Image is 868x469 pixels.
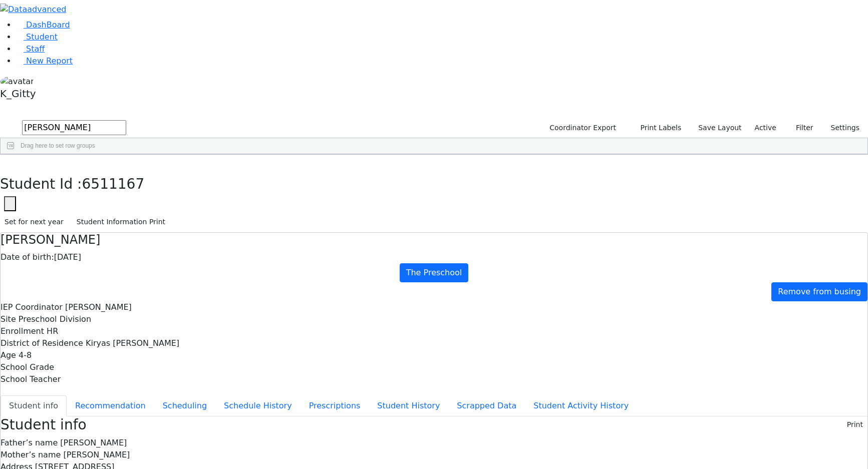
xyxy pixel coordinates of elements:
span: Kiryas [PERSON_NAME] [86,338,179,348]
label: Date of birth: [1,251,54,263]
label: School Teacher [1,373,61,385]
button: Prescriptions [301,395,369,416]
span: 6511167 [82,176,145,192]
label: Active [750,120,781,136]
button: Student History [369,395,448,416]
span: DashBoard [26,20,70,30]
button: Settings [818,120,864,136]
label: School Grade [1,361,54,373]
span: Remove from busing [778,287,861,296]
label: Enrollment [1,325,44,337]
a: The Preschool [400,263,469,282]
span: Student [26,32,58,42]
span: Staff [26,44,45,54]
label: Father’s name [1,437,58,449]
input: Search [22,120,126,135]
label: District of Residence [1,337,83,349]
button: Scrapped Data [448,395,525,416]
span: HR [47,326,58,336]
button: Student Activity History [525,395,637,416]
div: [DATE] [1,251,867,263]
span: 4-8 [19,350,32,360]
a: Staff [16,44,45,54]
span: New Report [26,56,73,66]
h4: [PERSON_NAME] [1,233,867,247]
button: Print Labels [629,120,686,136]
span: [PERSON_NAME] [60,438,127,447]
a: Remove from busing [771,282,867,301]
button: Student info [1,395,67,416]
label: Mother’s name [1,449,61,461]
a: New Report [16,56,73,66]
label: IEP Coordinator [1,301,63,313]
span: Preschool Division [19,314,91,324]
button: Scheduling [154,395,215,416]
a: Student [16,32,58,42]
button: Student Information Print [72,214,170,230]
button: Schedule History [215,395,301,416]
label: Site [1,313,16,325]
label: Age [1,349,16,361]
button: Save Layout [694,120,746,136]
span: [PERSON_NAME] [65,302,132,312]
a: DashBoard [16,20,70,30]
span: Drag here to set row groups [21,142,95,149]
button: Recommendation [67,395,154,416]
h3: Student info [1,416,87,433]
span: [PERSON_NAME] [63,450,130,459]
button: Print [842,417,867,432]
button: Coordinator Export [543,120,621,136]
button: Filter [783,120,818,136]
